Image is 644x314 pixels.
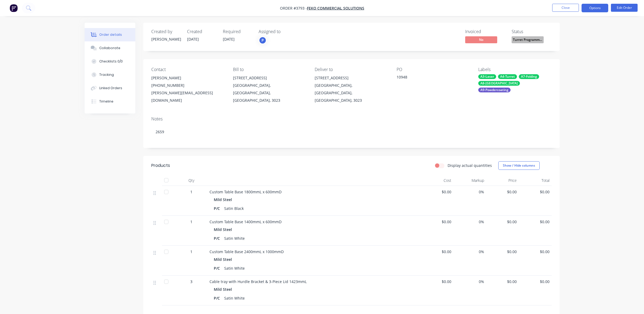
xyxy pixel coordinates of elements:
[222,205,246,212] div: Satin Black
[85,55,135,68] button: Checklists 0/0
[423,249,452,254] span: $0.00
[190,249,192,254] span: 1
[233,67,306,72] div: Bill to
[315,67,388,72] div: Deliver to
[151,36,181,42] div: [PERSON_NAME]
[488,249,517,254] span: $0.00
[214,264,222,272] div: P/C
[151,29,181,34] div: Created by
[10,4,18,12] img: Factory
[210,249,284,254] span: Custom Table Base 2400mmL x 1000mmD
[611,4,638,12] button: Edit Order
[421,175,454,186] div: Cost
[85,95,135,108] button: Timeline
[280,6,307,11] span: Order #3793 -
[307,6,364,11] a: Feko Commercial Solutions
[214,205,222,212] div: P/C
[214,256,234,263] div: Mild Steel
[478,67,551,72] div: Labels
[521,279,550,284] span: $0.00
[222,294,247,302] div: Satin White
[151,89,224,104] div: [PERSON_NAME][EMAIL_ADDRESS][DOMAIN_NAME]
[488,219,517,225] span: $0.00
[498,74,517,79] div: A4-Turret
[465,36,497,43] span: No
[453,175,486,186] div: Markup
[478,81,520,86] div: A8-[GEOGRAPHIC_DATA]
[521,249,550,254] span: $0.00
[478,88,511,92] div: A9-Powdercoating
[214,294,222,302] div: P/C
[456,189,484,195] span: 0%
[521,189,550,195] span: $0.00
[315,74,388,104] div: [STREET_ADDRESS][GEOGRAPHIC_DATA], [GEOGRAPHIC_DATA], [GEOGRAPHIC_DATA], 3023
[175,175,207,186] div: Qty
[151,124,552,140] div: 2659
[99,86,122,91] div: Linked Orders
[521,219,550,225] span: $0.00
[423,189,452,195] span: $0.00
[259,36,267,44] button: P
[233,82,306,104] div: [GEOGRAPHIC_DATA], [GEOGRAPHIC_DATA], [GEOGRAPHIC_DATA], 3023
[233,74,306,82] div: [STREET_ADDRESS]
[512,36,544,44] button: Turret Programm...
[488,189,517,195] span: $0.00
[519,74,539,79] div: A7-Folding
[151,116,552,121] div: Notes
[448,163,492,168] label: Display actual quantities
[519,175,552,186] div: Total
[498,161,540,170] button: Show / Hide columns
[397,67,470,72] div: PO
[486,175,519,186] div: Price
[99,59,123,64] div: Checklists 0/0
[210,279,307,284] span: Cable tray with Hurdle Bracket & 3-Piece Lid 1423mmL
[151,67,224,72] div: Contact
[582,4,608,12] button: Options
[85,41,135,55] button: Collaborate
[214,234,222,242] div: P/C
[151,162,170,169] div: Products
[190,219,192,225] span: 1
[222,264,247,272] div: Satin White
[99,32,122,37] div: Order details
[151,74,224,82] div: [PERSON_NAME]
[214,285,234,293] div: Mild Steel
[222,234,247,242] div: Satin White
[423,219,452,225] span: $0.00
[210,219,282,224] span: Custom Table Base 1400mmL x 600mmD
[99,46,120,50] div: Collaborate
[478,74,496,79] div: A3-Laser
[99,72,114,77] div: Tracking
[259,29,312,34] div: Assigned to
[214,226,234,233] div: Mild Steel
[151,82,224,89] div: [PHONE_NUMBER]
[85,68,135,81] button: Tracking
[210,189,282,194] span: Custom Table Base 1800mmL x 600mmD
[223,29,252,34] div: Required
[190,279,192,284] span: 3
[512,29,552,34] div: Status
[85,28,135,41] button: Order details
[85,81,135,95] button: Linked Orders
[456,249,484,254] span: 0%
[456,279,484,284] span: 0%
[223,37,235,42] span: [DATE]
[315,74,388,82] div: [STREET_ADDRESS]
[552,4,579,12] button: Close
[190,189,192,195] span: 1
[397,74,463,82] div: 10948
[423,279,452,284] span: $0.00
[99,99,113,104] div: Timeline
[151,74,224,104] div: [PERSON_NAME][PHONE_NUMBER][PERSON_NAME][EMAIL_ADDRESS][DOMAIN_NAME]
[512,36,544,43] span: Turret Programm...
[214,196,234,203] div: Mild Steel
[456,219,484,225] span: 0%
[465,29,505,34] div: Invoiced
[488,279,517,284] span: $0.00
[233,74,306,104] div: [STREET_ADDRESS][GEOGRAPHIC_DATA], [GEOGRAPHIC_DATA], [GEOGRAPHIC_DATA], 3023
[187,29,216,34] div: Created
[187,37,199,42] span: [DATE]
[315,82,388,104] div: [GEOGRAPHIC_DATA], [GEOGRAPHIC_DATA], [GEOGRAPHIC_DATA], 3023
